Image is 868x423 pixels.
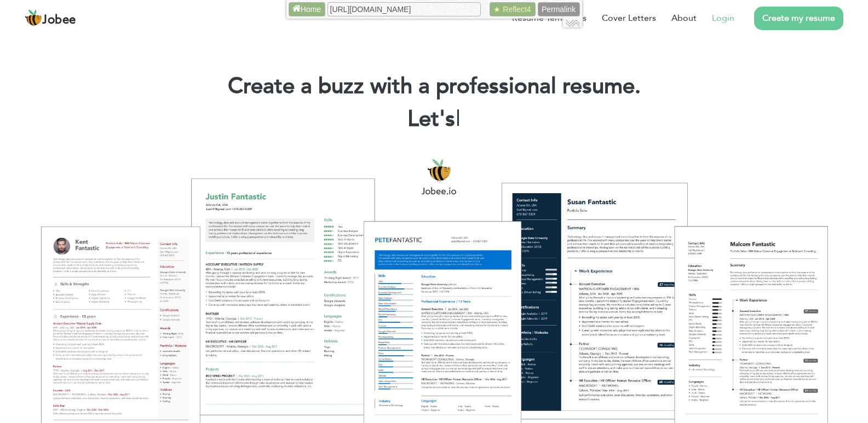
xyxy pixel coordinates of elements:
[602,11,656,25] a: Cover Letters
[754,7,843,30] a: Create my resume
[456,104,461,134] span: |
[42,14,76,26] span: Jobee
[671,11,697,25] a: About
[289,2,325,16] a: Home
[538,2,580,16] input: Permalink
[25,9,76,27] a: Jobee
[563,19,582,27] div: Show/hide proxy navigation bar
[490,2,536,16] a: ★ Reflect4
[25,9,42,27] img: jobee.io
[712,11,734,25] a: Login
[16,105,852,134] h2: Let's
[16,72,852,101] h1: Create a buzz with a professional resume.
